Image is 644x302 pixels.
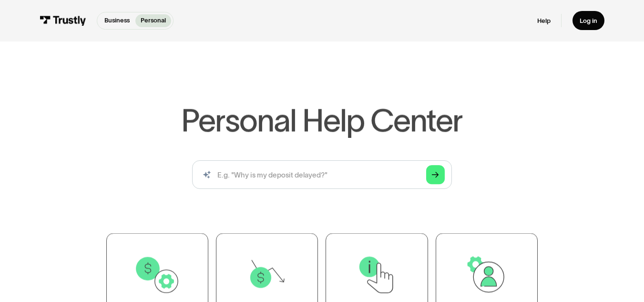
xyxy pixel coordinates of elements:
[104,16,130,25] p: Business
[135,14,172,27] a: Personal
[99,14,135,27] a: Business
[141,16,166,25] p: Personal
[192,160,452,189] form: Search
[537,17,551,25] a: Help
[192,160,452,189] input: search
[572,11,604,30] a: Log in
[40,16,86,26] img: Trustly Logo
[580,17,597,25] div: Log in
[181,105,463,136] h1: Personal Help Center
